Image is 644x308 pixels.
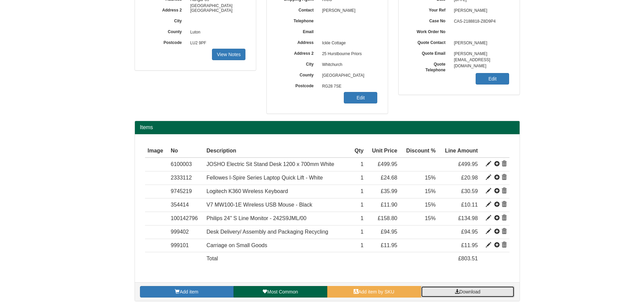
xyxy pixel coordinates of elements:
td: 354414 [168,198,204,212]
span: £20.98 [461,175,478,181]
th: No [168,144,204,158]
label: County [277,70,319,78]
span: £134.98 [458,215,478,221]
label: Address 2 [145,5,187,13]
label: Email [277,27,319,35]
span: Add item by SKU [358,289,395,294]
td: 2333112 [168,171,204,185]
span: 15% [425,215,436,221]
h2: Items [140,124,515,131]
th: Discount % [400,144,438,158]
label: Postcode [277,81,319,89]
td: 999402 [168,225,204,239]
span: Luton [187,27,246,38]
span: £803.51 [458,256,478,261]
td: 999101 [168,239,204,252]
span: Philips 24" S Line Monitor - 242S9JML/00 [207,215,307,221]
th: Description [204,144,351,158]
span: [GEOGRAPHIC_DATA] [319,70,378,81]
span: Download [459,289,480,294]
a: Edit [344,92,377,103]
span: Add item [180,289,198,294]
span: 1 [360,242,363,248]
span: Carriage on Small Goods [207,242,267,248]
span: Ickle Cottage [319,38,378,49]
a: View Notes [212,49,245,60]
span: [GEOGRAPHIC_DATA] [187,5,246,16]
span: Fellowes I-Spire Series Laptop Quick Lift - White [207,175,323,181]
span: CAS-2188818-Z8D9P4 [451,16,509,27]
span: JOSHO Electric Sit Stand Desk 1200 x 700mm White [207,161,334,167]
span: Most Common [267,289,298,294]
span: 1 [360,175,363,181]
span: £499.95 [458,161,478,167]
span: [PERSON_NAME] [451,5,509,16]
span: £94.95 [381,229,397,235]
label: Postcode [145,38,187,46]
label: Address [277,38,319,46]
span: £158.80 [378,215,397,221]
td: 100142796 [168,212,204,225]
span: £35.99 [381,188,397,194]
span: 1 [360,161,363,167]
a: Edit [476,73,509,85]
label: Address 2 [277,49,319,56]
label: Quote Contact [409,38,451,46]
span: 1 [360,188,363,194]
span: 15% [425,188,436,194]
label: Quote Email [409,49,451,56]
span: £11.95 [381,242,397,248]
th: Line Amount [438,144,481,158]
label: Quote Telephone [409,60,451,73]
span: 15% [425,202,436,208]
th: Unit Price [366,144,400,158]
span: [PERSON_NAME] [451,38,509,49]
label: City [145,16,187,24]
span: £499.95 [378,161,397,167]
label: Your Ref [409,5,451,13]
span: RG28 7SE [319,81,378,92]
td: 9745219 [168,185,204,198]
th: Image [145,144,168,158]
label: Contact [277,5,319,13]
label: Telephone [277,16,319,24]
span: 1 [360,202,363,208]
span: [PERSON_NAME] [319,5,378,16]
span: 1 [360,229,363,235]
span: Desk Delivery/ Assembly and Packaging Recycling [207,229,328,235]
span: £24.68 [381,175,397,181]
span: [PERSON_NAME][EMAIL_ADDRESS][DOMAIN_NAME] [451,49,509,60]
span: £30.59 [461,188,478,194]
span: £94.95 [461,229,478,235]
span: V7 MW100-1E Wireless USB Mouse - Black [207,202,312,208]
a: Download [421,286,515,298]
span: 25 Hurstbourne Priors [319,49,378,60]
span: 15% [425,175,436,181]
label: County [145,27,187,35]
span: Whitchurch [319,60,378,70]
span: Logitech K360 Wireless Keyboard [207,188,288,194]
span: £10.11 [461,202,478,208]
td: Total [204,252,351,265]
span: £11.90 [381,202,397,208]
th: Qty [350,144,366,158]
td: 6100003 [168,158,204,171]
span: 1 [360,215,363,221]
span: LU2 9PF [187,38,246,49]
label: Work Order No [409,27,451,35]
span: £11.95 [461,242,478,248]
label: City [277,60,319,67]
label: Case No [409,16,451,24]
